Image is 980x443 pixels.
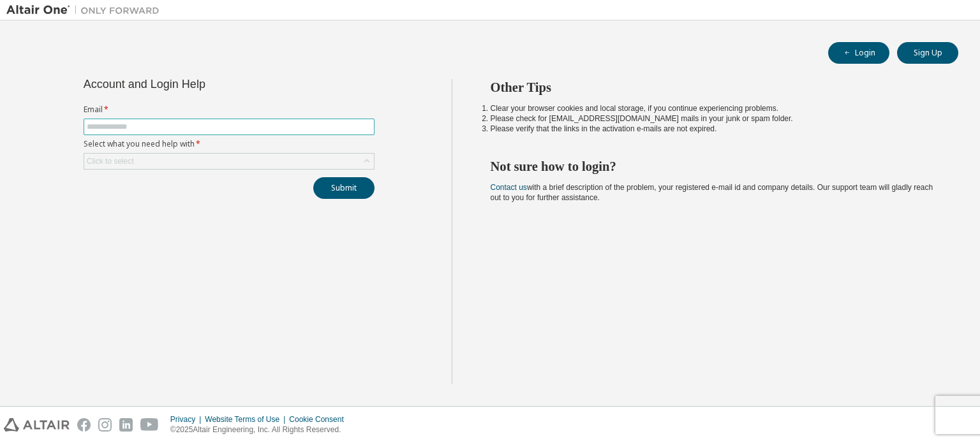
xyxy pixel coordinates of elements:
[84,79,316,89] div: Account and Login Help
[170,425,352,435] p: © 2025 Altair Engineering, Inc. All Rights Reserved.
[84,105,375,115] label: Email
[897,42,958,64] button: Sign Up
[170,414,205,425] div: Privacy
[313,177,375,199] button: Submit
[98,418,112,432] img: instagram.svg
[84,139,375,149] label: Select what you need help with
[77,418,91,432] img: facebook.svg
[87,156,134,166] div: Click to select
[289,414,351,425] div: Cookie Consent
[491,183,527,192] a: Contact us
[140,418,159,432] img: youtube.svg
[6,4,166,17] img: Altair One
[84,154,374,169] div: Click to select
[491,183,933,202] span: with a brief description of the problem, your registered e-mail id and company details. Our suppo...
[4,418,70,432] img: altair_logo.svg
[491,79,936,96] h2: Other Tips
[119,418,133,432] img: linkedin.svg
[205,414,289,425] div: Website Terms of Use
[828,42,889,64] button: Login
[491,158,936,175] h2: Not sure how to login?
[491,124,936,134] li: Please verify that the links in the activation e-mails are not expired.
[491,103,936,113] li: Clear your browser cookies and local storage, if you continue experiencing problems.
[491,113,936,124] li: Please check for [EMAIL_ADDRESS][DOMAIN_NAME] mails in your junk or spam folder.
